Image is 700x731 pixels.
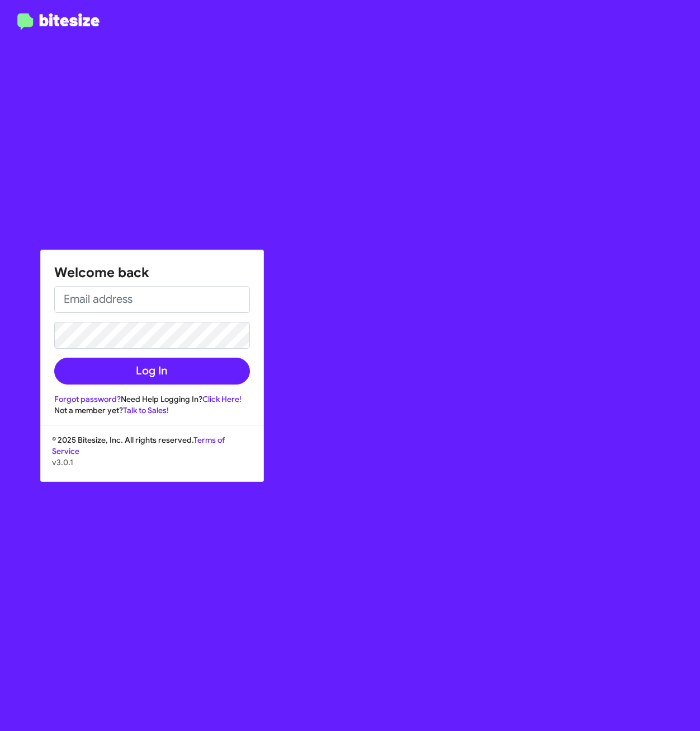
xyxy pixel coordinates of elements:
a: Terms of Service [52,435,225,456]
p: v3.0.1 [52,457,252,468]
a: Talk to Sales! [123,405,169,415]
button: Log In [54,358,250,385]
a: Forgot password? [54,394,121,404]
div: Not a member yet? [54,405,250,416]
a: Click Here! [202,394,242,404]
h1: Welcome back [54,264,250,282]
div: Need Help Logging In? [54,393,250,405]
div: © 2025 Bitesize, Inc. All rights reserved. [41,434,263,481]
input: Email address [54,286,250,313]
